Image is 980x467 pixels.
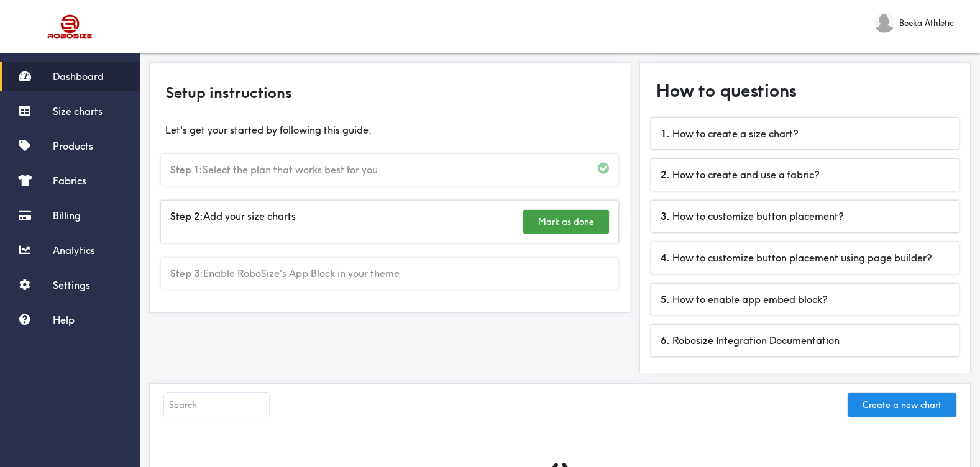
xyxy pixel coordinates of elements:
[53,279,90,291] span: Settings
[24,9,117,43] img: Robosize
[164,393,269,417] input: Search
[161,154,618,186] div: Select the plan that works best for you
[53,244,95,256] span: Analytics
[523,210,609,233] button: Mark as done
[170,267,203,279] b: Step 3:
[156,121,623,137] div: Let's get your started by following this guide:
[874,13,894,33] img: Beeka Athletic
[651,201,959,232] div: How to customize button placement?
[661,293,670,306] b: 5 .
[53,70,104,83] span: Dashboard
[899,16,954,30] span: Beeka Athletic
[53,140,93,152] span: Products
[661,168,670,181] b: 2 .
[651,118,959,150] div: How to create a size chart?
[53,209,81,222] span: Billing
[651,325,959,356] div: Robosize Integration Documentation
[661,127,670,140] b: 1 .
[161,201,618,243] div: Add your size charts
[661,210,670,222] b: 3 .
[651,159,959,191] div: How to create and use a fabric?
[156,69,623,116] div: Setup instructions
[848,393,956,417] button: Create a new chart
[170,210,203,222] b: Step 2:
[161,258,618,289] div: Enable RoboSize's App Block in your theme
[53,105,103,117] span: Size charts
[651,242,959,274] div: How to customize button placement using page builder?
[646,69,964,113] div: How to questions
[53,175,86,187] span: Fabrics
[170,163,203,176] b: Step 1:
[53,314,75,326] span: Help
[651,284,959,315] div: How to enable app embed block?
[661,252,670,264] b: 4 .
[661,334,670,347] b: 6 .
